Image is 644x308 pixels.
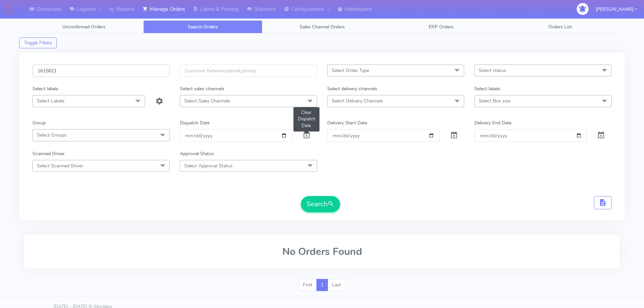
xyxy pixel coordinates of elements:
h2: No Orders Found [32,246,612,257]
span: Select Delivery Channels [332,98,383,104]
label: Delivery Start Date [327,119,367,126]
button: Toggle Filters [19,38,57,48]
label: Scanned Driver [32,150,65,157]
span: Sales Channel Orders [300,24,345,30]
span: ERP Orders [429,24,454,30]
span: Select status [479,67,506,74]
label: Select sales channels [180,85,224,92]
span: Select Groups [37,132,67,138]
span: Select Sales Channels [184,98,230,104]
label: Delivery End Date [474,119,511,126]
span: Select Box size [479,98,510,104]
span: Search Orders [188,24,218,30]
span: Select Labels [37,98,65,104]
a: 1 [316,279,328,291]
span: Select Approval Status [184,163,233,169]
label: Approval Status [180,150,214,157]
ul: Tabs [24,20,620,33]
button: [PERSON_NAME] [591,2,642,16]
label: Select labels [32,85,58,92]
input: Customer Reference(email,phone) [180,65,317,77]
label: Select delivery channels [327,85,377,92]
span: Orders List [548,24,572,30]
span: Unconfirmed Orders [62,24,105,30]
input: Order Id [32,65,170,77]
span: Select Order Type [332,67,369,74]
label: Select labels [474,85,500,92]
label: Group [32,119,46,126]
label: Dispatch Date [180,119,210,126]
button: Search [301,196,340,212]
span: Select Scanned Driver [37,163,83,169]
